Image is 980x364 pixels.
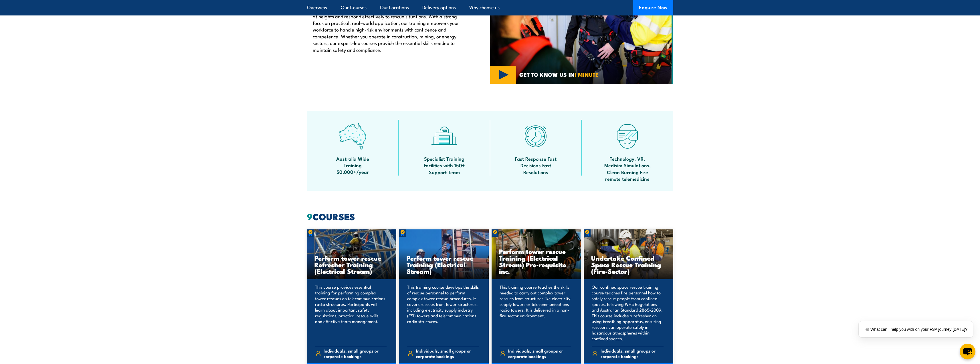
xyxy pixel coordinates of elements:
[416,348,479,359] span: Individuals, small groups or corporate bookings
[314,255,389,274] h3: Perform tower rescue Refresher Training (Electrical Stream)
[602,155,653,182] span: Technology, VR, Medisim Simulations, Clean Burning Fire remote telemedicine
[859,321,973,337] div: Hi! What can I help you with on your FSA journey [DATE]?
[500,284,571,341] p: This training course teaches the skills needed to carry out complex tower rescues from structures...
[324,348,387,359] span: Individuals, small groups or corporate bookings
[592,284,664,341] p: Our confined space rescue training course teaches fire personnel how to safely rescue people from...
[315,284,387,341] p: This course provides essential training for performing complex tower rescues on telecommunication...
[614,123,641,150] img: tech-icon
[407,284,479,341] p: This training course develops the skills of rescue personnel to perform complex tower rescue proc...
[591,255,666,274] h3: Undertake Confined Space Rescue Training (Fire-Sector)
[327,155,379,175] span: Australia Wide Training 50,000+/year
[519,72,599,77] span: GET TO KNOW US IN
[431,123,458,150] img: facilities-icon
[575,70,599,78] strong: 1 MINUTE
[407,255,481,274] h3: Perform tower rescue Training (Electrical Stream)
[522,123,549,150] img: fast-icon
[499,248,574,274] h3: Perform tower rescue Training (Electrical Stream) Pre-requisite inc.
[601,348,664,359] span: Individuals, small groups or corporate bookings
[508,348,571,359] span: Individuals, small groups or corporate bookings
[307,212,673,220] h2: COURSES
[419,155,470,175] span: Specialist Training Facilities with 150+ Support Team
[339,123,366,150] img: auswide-icon
[510,155,562,175] span: Fast Response Fast Decisions Fast Resolutions
[307,209,312,223] strong: 9
[960,344,975,359] button: chat-button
